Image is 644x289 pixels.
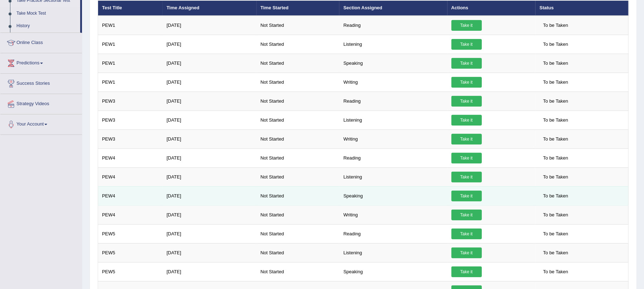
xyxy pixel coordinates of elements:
td: Not Started [257,16,340,35]
td: Speaking [339,54,447,73]
td: [DATE] [163,129,256,148]
td: PEW5 [98,243,163,262]
td: PEW5 [98,224,163,243]
th: Status [536,1,628,16]
td: Writing [339,205,447,224]
td: PEW4 [98,186,163,205]
td: Not Started [257,35,340,54]
th: Time Assigned [163,1,256,16]
a: Take it [451,115,482,126]
td: [DATE] [163,224,256,243]
td: [DATE] [163,111,256,129]
td: Listening [339,111,447,129]
td: PEW5 [98,262,163,281]
a: Online Class [0,33,82,51]
td: Not Started [257,186,340,205]
a: Take it [451,248,482,258]
td: PEW4 [98,167,163,186]
td: Not Started [257,111,340,129]
td: [DATE] [163,186,256,205]
td: PEW1 [98,54,163,73]
td: [DATE] [163,148,256,167]
th: Section Assigned [339,1,447,16]
a: Take it [451,20,482,31]
td: Not Started [257,243,340,262]
a: Your Account [0,114,82,132]
th: Actions [447,1,536,16]
span: To be Taken [539,248,572,258]
a: Strategy Videos [0,94,82,112]
td: Writing [339,73,447,92]
span: To be Taken [539,191,572,201]
td: PEW3 [98,129,163,148]
td: Speaking [339,186,447,205]
td: PEW4 [98,205,163,224]
td: Not Started [257,205,340,224]
span: To be Taken [539,77,572,88]
span: To be Taken [539,39,572,50]
span: To be Taken [539,153,572,163]
td: [DATE] [163,92,256,111]
a: Take it [451,266,482,277]
a: Take it [451,134,482,144]
td: [DATE] [163,205,256,224]
td: [DATE] [163,262,256,281]
th: Test Title [98,1,163,16]
a: Predictions [0,53,82,71]
a: Take it [451,39,482,50]
td: [DATE] [163,243,256,262]
a: Take it [451,77,482,88]
td: Not Started [257,148,340,167]
td: Reading [339,224,447,243]
td: Writing [339,129,447,148]
td: Reading [339,16,447,35]
td: PEW4 [98,148,163,167]
span: To be Taken [539,210,572,220]
td: Listening [339,243,447,262]
td: PEW1 [98,73,163,92]
a: Take Mock Test [13,7,80,20]
span: To be Taken [539,115,572,126]
a: Take it [451,58,482,69]
td: PEW1 [98,16,163,35]
td: Not Started [257,73,340,92]
a: Take it [451,96,482,107]
a: Take it [451,210,482,220]
span: To be Taken [539,266,572,277]
td: Not Started [257,54,340,73]
td: [DATE] [163,16,256,35]
td: [DATE] [163,73,256,92]
td: PEW3 [98,92,163,111]
td: [DATE] [163,167,256,186]
td: PEW3 [98,111,163,129]
td: Not Started [257,262,340,281]
a: Take it [451,191,482,201]
a: History [13,20,80,33]
a: Success Stories [0,74,82,92]
td: Not Started [257,224,340,243]
td: Reading [339,92,447,111]
th: Time Started [257,1,340,16]
span: To be Taken [539,20,572,31]
a: Take it [451,172,482,182]
a: Take it [451,229,482,239]
span: To be Taken [539,172,572,182]
td: Not Started [257,167,340,186]
td: Listening [339,167,447,186]
span: To be Taken [539,58,572,69]
span: To be Taken [539,134,572,144]
td: Reading [339,148,447,167]
td: Listening [339,35,447,54]
td: Speaking [339,262,447,281]
td: Not Started [257,92,340,111]
td: [DATE] [163,54,256,73]
span: To be Taken [539,229,572,239]
td: [DATE] [163,35,256,54]
a: Take it [451,153,482,163]
span: To be Taken [539,96,572,107]
td: PEW1 [98,35,163,54]
td: Not Started [257,129,340,148]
